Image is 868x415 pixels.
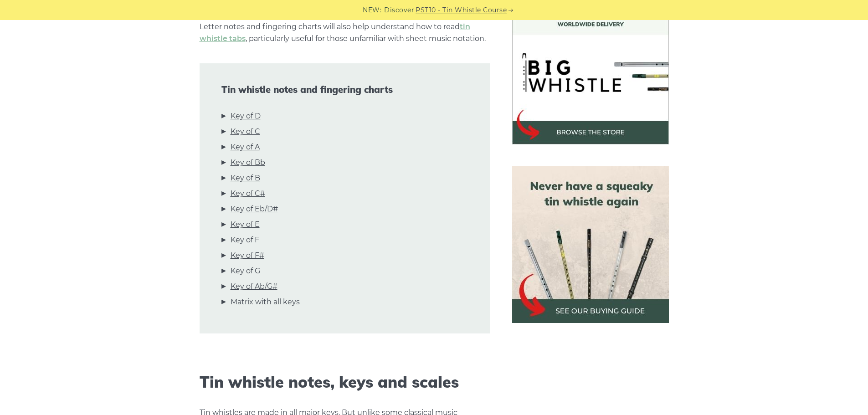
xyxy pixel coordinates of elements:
span: Discover [384,5,414,15]
a: Key of F# [231,250,264,261]
h2: Tin whistle notes, keys and scales [200,373,490,392]
span: Tin whistle notes and fingering charts [221,84,468,95]
a: Key of B [231,172,260,184]
a: Key of Eb/D# [231,203,278,215]
a: Key of E [231,219,260,231]
a: PST10 - Tin Whistle Course [416,5,507,15]
a: Key of C [231,126,260,138]
a: Key of F [231,234,259,246]
span: NEW: [363,5,381,15]
img: tin whistle buying guide [512,166,669,323]
a: Key of Bb [231,157,265,169]
a: Key of C# [231,188,265,200]
a: Key of A [231,141,260,153]
a: Key of D [231,110,261,122]
a: Matrix with all keys [231,296,300,308]
a: Key of Ab/G# [231,281,277,292]
a: Key of G [231,265,260,277]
